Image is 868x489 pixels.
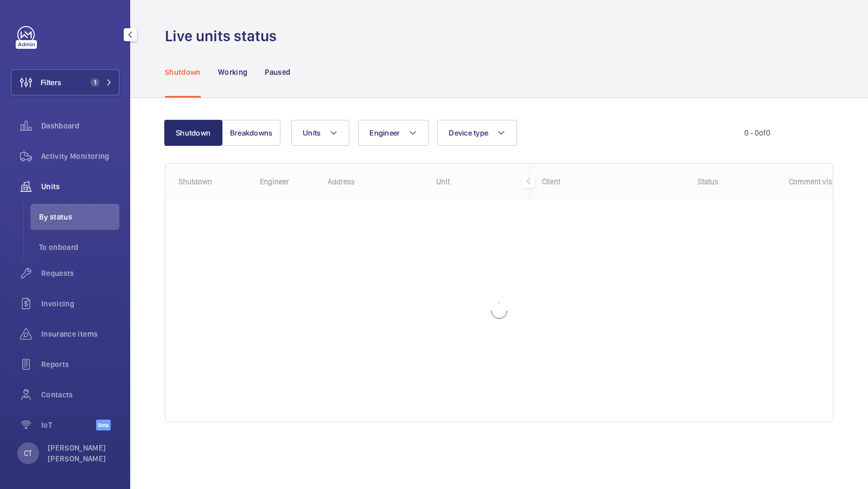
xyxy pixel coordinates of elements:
[369,128,400,137] span: Engineer
[41,329,119,339] span: Insurance items
[164,120,222,146] button: Shutdown
[291,120,349,146] button: Units
[41,181,119,192] span: Units
[96,420,111,430] span: Beta
[358,120,429,146] button: Engineer
[265,67,290,78] p: Paused
[41,298,119,309] span: Invoicing
[303,128,321,137] span: Units
[41,420,96,430] span: IoT
[24,448,32,459] p: CT
[91,78,99,87] span: 1
[449,128,488,137] span: Device type
[165,26,283,46] h1: Live units status
[41,77,61,88] span: Filters
[11,69,119,95] button: Filters1
[744,129,770,137] span: 0 - 0 0
[218,67,247,78] p: Working
[39,242,119,253] span: To onboard
[41,151,119,162] span: Activity Monitoring
[41,268,119,279] span: Requests
[165,67,201,78] p: Shutdown
[222,120,280,146] button: Breakdowns
[759,128,766,137] span: of
[48,442,113,464] p: [PERSON_NAME] [PERSON_NAME]
[41,120,119,131] span: Dashboard
[41,359,119,370] span: Reports
[437,120,517,146] button: Device type
[39,211,119,222] span: By status
[41,389,119,400] span: Contacts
